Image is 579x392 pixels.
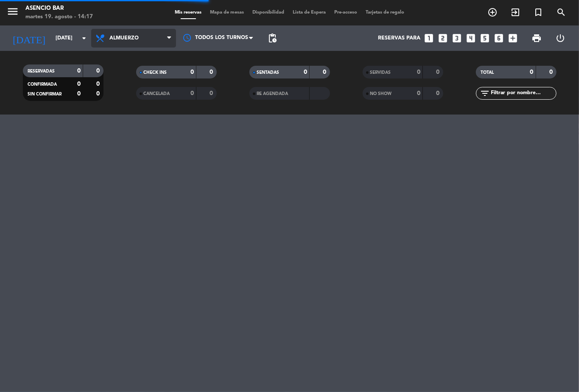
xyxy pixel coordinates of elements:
[438,33,449,44] i: looks_two
[25,4,93,13] div: Asencio Bar
[452,33,463,44] i: looks_3
[361,10,408,15] span: Tarjetas de regalo
[28,69,55,73] span: RESERVADAS
[370,70,391,75] span: SERVIDAS
[480,33,491,44] i: looks_5
[481,70,494,75] span: TOTAL
[77,81,81,87] strong: 0
[77,68,81,74] strong: 0
[210,69,215,75] strong: 0
[96,68,101,74] strong: 0
[6,29,51,48] i: [DATE]
[248,10,288,15] span: Disponibilidad
[96,81,101,87] strong: 0
[288,10,330,15] span: Lista de Espera
[533,7,543,17] i: turned_in_not
[490,89,556,98] input: Filtrar por nombre...
[494,33,505,44] i: looks_6
[436,90,441,96] strong: 0
[206,10,248,15] span: Mapa de mesas
[144,70,167,75] span: CHECK INS
[144,92,170,96] span: CANCELADA
[109,35,139,41] span: Almuerzo
[480,88,490,98] i: filter_list
[77,91,81,97] strong: 0
[171,10,206,15] span: Mis reservas
[79,33,89,43] i: arrow_drop_down
[190,90,194,96] strong: 0
[210,90,215,96] strong: 0
[28,92,62,96] span: SIN CONFIRMAR
[417,90,420,96] strong: 0
[330,10,361,15] span: Pre-acceso
[417,69,420,75] strong: 0
[257,70,280,75] span: SENTADAS
[556,33,566,43] i: power_settings_new
[304,69,307,75] strong: 0
[549,69,554,75] strong: 0
[487,7,498,17] i: add_circle_outline
[323,69,328,75] strong: 0
[378,35,421,41] span: Reservas para
[25,13,93,21] div: martes 19. agosto - 14:17
[6,5,19,21] button: menu
[96,91,101,97] strong: 0
[370,92,392,96] span: NO SHOW
[267,33,277,43] span: pending_actions
[257,92,288,96] span: RE AGENDADA
[28,82,57,87] span: CONFIRMADA
[190,69,194,75] strong: 0
[424,33,435,44] i: looks_one
[508,33,519,44] i: add_box
[510,7,520,17] i: exit_to_app
[548,25,573,51] div: LOG OUT
[556,7,566,17] i: search
[531,33,542,43] span: print
[436,69,441,75] strong: 0
[6,5,19,18] i: menu
[466,33,477,44] i: looks_4
[530,69,534,75] strong: 0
